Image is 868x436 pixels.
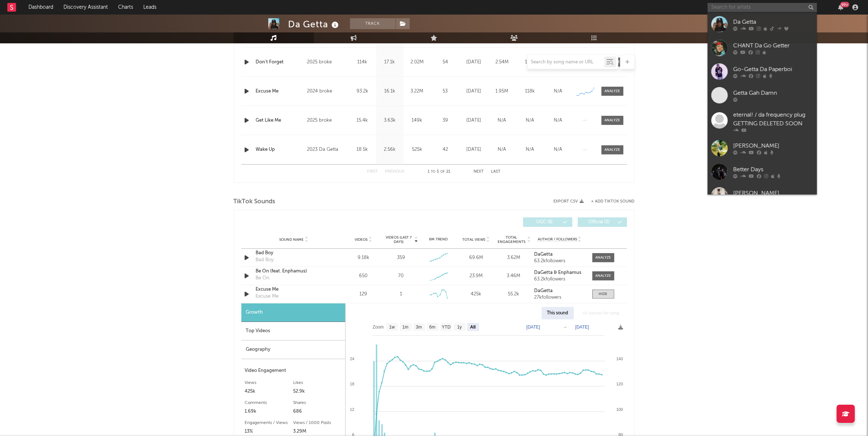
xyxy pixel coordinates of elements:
[708,107,817,136] a: eternal! / da frequency plug GETTING DELETED SOON
[554,199,584,204] button: Export CSV
[459,272,493,280] div: 23.9M
[474,170,484,174] button: Next
[538,237,577,242] span: Author / Followers
[256,286,332,293] div: Excuse Me
[546,117,571,124] div: N/A
[256,117,304,124] div: Get Like Me
[733,65,813,74] div: Go-Getta Da Paperboi
[462,146,486,153] div: [DATE]
[459,254,493,262] div: 69.6M
[534,288,585,294] a: DaGetta
[491,170,501,174] button: Last
[708,36,817,60] a: CHANT Da Go Getter
[350,382,354,386] text: 18
[470,325,475,330] text: All
[307,116,347,125] div: 2025 broke
[347,254,381,262] div: 9.18k
[441,325,450,330] text: YTD
[288,18,341,30] div: Da Getta
[347,272,381,280] div: 650
[542,307,574,319] div: This sound
[378,88,402,95] div: 16.1k
[245,378,293,387] div: Views
[441,170,445,173] span: of
[234,197,276,206] span: TikTok Sounds
[497,272,530,280] div: 3.46M
[708,160,817,184] a: Better Days
[733,111,813,128] div: eternal! / da frequency plug GETTING DELETED SOON
[523,217,572,227] button: UGC(8)
[389,325,395,330] text: 1w
[397,254,405,262] div: 359
[245,419,293,427] div: Engagements / Views
[405,88,429,95] div: 3.22M
[459,291,493,298] div: 425k
[616,357,623,361] text: 140
[256,146,304,153] a: Wake Up
[350,18,396,29] button: Track
[378,146,402,153] div: 2.56k
[416,325,422,330] text: 3m
[546,88,571,95] div: N/A
[733,189,813,197] div: [PERSON_NAME]
[578,217,627,227] button: Official(0)
[431,170,436,173] span: to
[347,291,381,298] div: 129
[256,88,304,95] a: Excuse Me
[373,325,384,330] text: Zoom
[708,3,817,12] input: Search for artists
[518,146,542,153] div: N/A
[351,88,374,95] div: 93.2k
[293,378,342,387] div: Likes
[433,117,458,124] div: 39
[563,325,567,330] text: →
[350,357,354,361] text: 24
[245,398,293,407] div: Comments
[708,12,817,36] a: Da Getta
[497,254,530,262] div: 3.62M
[838,4,843,10] button: 99+
[351,117,374,124] div: 15.4k
[490,88,514,95] div: 1.95M
[490,146,514,153] div: N/A
[293,398,342,407] div: Shares
[378,117,402,124] div: 3.63k
[518,117,542,124] div: N/A
[367,170,378,174] button: First
[256,250,332,257] a: Bad Boy
[256,268,332,275] a: Be On (feat. Enphamus)
[241,303,345,322] div: Growth
[293,387,342,396] div: 52.9k
[241,322,345,341] div: Top Videos
[733,141,813,150] div: [PERSON_NAME]
[307,87,347,96] div: 2024 broke
[433,88,458,95] div: 53
[419,168,459,176] div: 1 5 21
[584,200,635,204] button: + Add TikTok Sound
[398,272,404,280] div: 70
[577,307,625,319] div: All sounds for song
[351,146,374,153] div: 18.5k
[241,341,345,359] div: Geography
[534,295,585,300] div: 27k followers
[402,325,408,330] text: 1m
[497,291,530,298] div: 55.2k
[534,252,553,257] strong: DaGetta
[534,277,585,282] div: 63.2k followers
[534,259,585,264] div: 63.2k followers
[457,325,462,330] text: 1y
[350,407,354,412] text: 12
[708,83,817,107] a: Getta Gah Damn
[293,427,342,436] div: 3.29M
[534,270,585,275] a: DaGetta & Enphamus
[256,293,279,300] div: Excuse Me
[583,220,616,224] span: Official ( 0 )
[534,288,553,293] strong: DaGetta
[591,200,635,204] button: + Add TikTok Sound
[462,237,485,242] span: Total Views
[528,220,561,224] span: UGC ( 8 )
[245,407,293,416] div: 1.69k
